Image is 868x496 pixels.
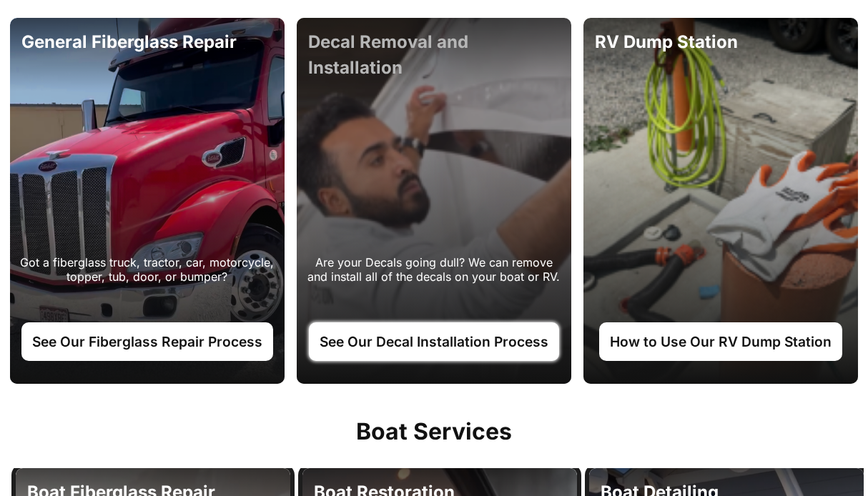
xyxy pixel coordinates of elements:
div: Are your Decals going dull? We can remove and install all of the decals on your boat or RV. [304,255,565,305]
h2: Boat Services [4,418,864,445]
div: Got a fiberglass truck, tractor, car, motorcycle, topper, tub, door, or bumper? [17,255,278,305]
a: See Our Fiberglass Repair Process [21,322,273,361]
a: See Our Decal Installation Process [309,322,559,361]
a: How to Use Our RV Dump Station [599,322,842,361]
